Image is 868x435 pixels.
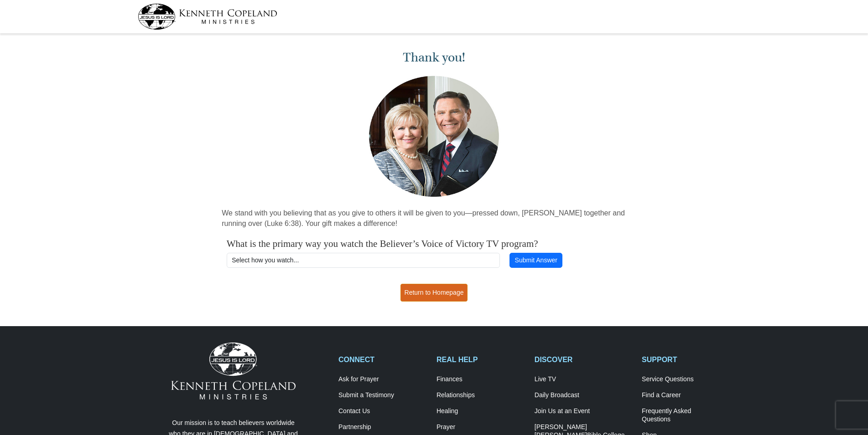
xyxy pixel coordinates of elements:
[227,238,642,250] h4: What is the primary way you watch the Believer’s Voice of Victory TV program?
[338,375,427,384] a: Ask for Prayer
[138,4,277,30] img: kcm-header-logo.svg
[338,423,427,431] a: Partnership
[642,355,730,364] h2: SUPPORT
[437,391,525,399] a: Relationships
[437,423,525,431] a: Prayer
[338,391,427,399] a: Submit a Testimony
[171,343,296,399] img: Kenneth Copeland Ministries
[642,391,730,399] a: Find a Career
[509,253,562,268] button: Submit Answer
[535,375,632,384] a: Live TV
[338,355,427,364] h2: CONNECT
[222,50,646,65] h1: Thank you!
[400,284,468,302] a: Return to Homepage
[437,407,525,415] a: Healing
[535,407,632,415] a: Join Us at an Event
[642,375,730,384] a: Service Questions
[222,208,646,229] p: We stand with you believing that as you give to others it will be given to you—pressed down, [PER...
[535,355,632,364] h2: DISCOVER
[642,407,730,424] a: Frequently AskedQuestions
[437,375,525,384] a: Finances
[338,407,427,415] a: Contact Us
[367,74,501,199] img: Kenneth and Gloria
[535,391,632,399] a: Daily Broadcast
[437,355,525,364] h2: REAL HELP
